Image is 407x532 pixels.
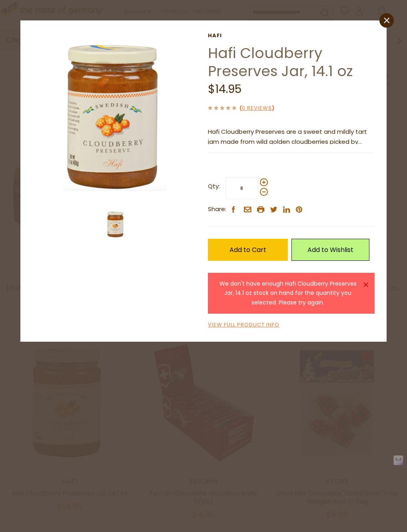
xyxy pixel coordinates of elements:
a: Add to Wishlist [291,239,369,261]
span: $14.95 [208,81,241,97]
span: Add to Cart [229,245,266,254]
div: We don't have enough Hafi Cloudberry Preserves Jar, 14.1 oz stock on hand for the quantity you se... [214,279,362,307]
input: Qty: [225,177,258,199]
a: 0 Reviews [242,104,272,113]
a: × [363,282,368,287]
strong: Qty: [208,181,220,191]
img: Hafi Cloudberry Preserves Jar, 14.1 oz [32,32,200,200]
span: ( ) [239,104,274,112]
span: Share: [208,204,226,214]
a: Hafi [208,32,375,39]
img: Hafi Cloudberry Preserves Jar, 14.1 oz [101,210,131,239]
a: View Full Product Info [208,321,279,329]
span: Hafi Cloudberry Preserves are a sweet and mildly tart jam made from wild golden cloudberries pick... [208,127,367,156]
a: Hafi Cloudberry Preserves Jar, 14.1 oz [208,43,353,81]
button: Add to Cart [208,239,288,261]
